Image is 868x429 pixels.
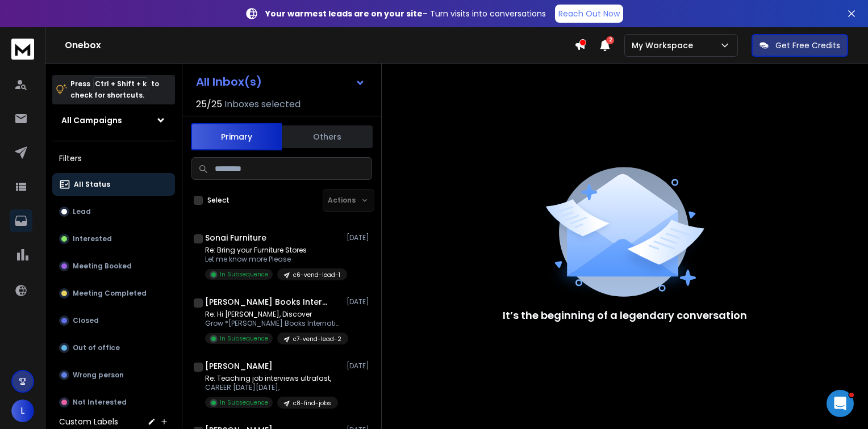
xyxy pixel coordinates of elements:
strong: Your warmest leads are on your site [265,8,423,19]
h1: Sonai Furniture [205,232,266,243]
p: All Status [74,180,110,189]
p: – Turn visits into conversations [265,8,546,19]
h3: Filters [52,150,175,166]
button: Not Interested [52,391,175,414]
a: Reach Out Now [555,5,623,23]
p: In Subsequence [220,398,268,407]
button: Out of office [52,337,175,359]
p: It’s the beginning of a legendary conversation [503,308,747,323]
p: [DATE] [347,233,372,242]
p: Get Free Credits [775,40,840,51]
h1: All Inbox(s) [196,76,262,87]
h1: All Campaigns [61,115,122,126]
button: L [11,399,34,422]
span: 2 [606,36,614,44]
h1: [PERSON_NAME] Books International [205,296,330,308]
p: Meeting Completed [73,289,147,298]
button: All Inbox(s) [187,70,374,93]
button: Get Free Credits [752,34,848,57]
button: Meeting Booked [52,255,175,277]
button: Lead [52,200,175,223]
p: Re: Bring your Furniture Stores [205,246,341,255]
img: logo [11,39,34,60]
button: Wrong person [52,364,175,386]
h3: Inboxes selected [224,98,301,111]
button: Others [282,124,373,149]
span: 25 / 25 [196,98,222,111]
p: Press to check for shortcuts. [70,78,159,101]
p: [DATE] [347,297,372,306]
p: Let me know more Please [205,255,341,264]
button: Closed [52,309,175,332]
p: In Subsequence [220,334,268,343]
p: [DATE] [347,361,372,371]
h1: Onebox [65,39,574,52]
button: All Campaigns [52,109,175,132]
button: Primary [191,123,282,150]
p: Out of office [73,343,120,352]
p: Closed [73,316,99,325]
p: c6-vend-lead-1 [293,271,340,279]
h1: [PERSON_NAME] [205,360,273,372]
p: Reach Out Now [558,8,620,19]
span: Ctrl + Shift + k [93,77,148,90]
iframe: Intercom live chat [827,390,854,417]
p: CAREER [DATE][DATE], [205,383,338,392]
p: Re: Teaching job interviews ultrafast, [205,374,338,383]
p: In Subsequence [220,270,268,279]
p: Wrong person [73,371,124,380]
button: Interested [52,228,175,250]
p: Meeting Booked [73,262,132,271]
button: All Status [52,173,175,196]
p: Interested [73,234,112,243]
label: Select [207,196,229,205]
p: Re: Hi [PERSON_NAME], Discover [205,310,341,319]
p: c7-vend-lead-2 [293,335,341,343]
button: Meeting Completed [52,282,175,305]
h3: Custom Labels [59,416,118,427]
p: Lead [73,207,91,216]
p: My Workspace [632,40,698,51]
p: Not Interested [73,398,127,407]
p: Grow *[PERSON_NAME] Books International* (An [205,319,341,328]
p: c8-find-jobs [293,399,331,407]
